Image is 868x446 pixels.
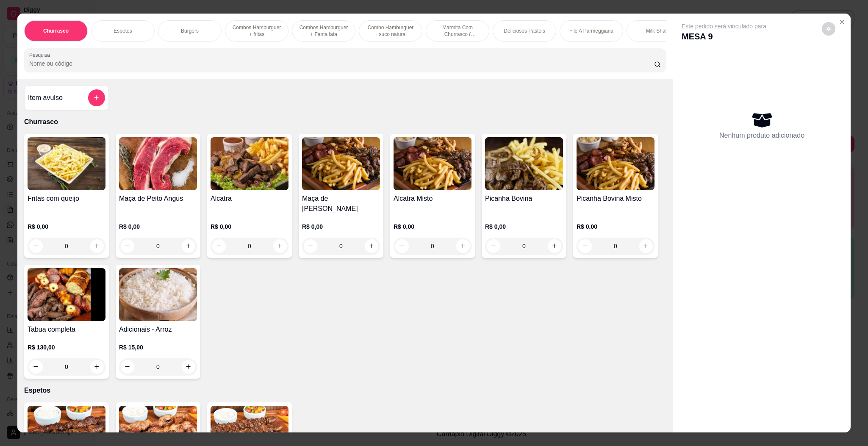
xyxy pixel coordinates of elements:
[43,28,69,34] p: Churrasco
[24,117,666,127] p: Churrasco
[28,268,105,321] img: product-image
[822,22,835,36] button: decrease-product-quantity
[119,324,197,335] h4: Adicionais - Arroz
[299,24,348,38] p: Combos Hamburguer + Fanta lata
[119,194,197,204] h4: Maça de Peito Angus
[211,194,288,204] h4: Alcatra
[119,343,197,352] p: R$ 15,00
[28,194,105,204] h4: Fritas com queijo
[28,93,63,103] h4: Item avulso
[569,28,613,34] p: Filé A Parmeggiana
[485,222,563,231] p: R$ 0,00
[28,343,105,352] p: R$ 130,00
[835,15,849,29] button: Close
[24,385,666,396] p: Espetos
[121,360,134,374] button: decrease-product-quantity
[682,30,766,42] p: MESA 9
[211,222,288,231] p: R$ 0,00
[577,137,654,190] img: product-image
[302,222,380,231] p: R$ 0,00
[394,137,471,190] img: product-image
[114,28,132,34] p: Espetos
[28,222,105,231] p: R$ 0,00
[719,130,804,141] p: Nenhum produto adicionado
[182,360,195,374] button: increase-product-quantity
[211,137,288,190] img: product-image
[28,324,105,335] h4: Tabua completa
[88,89,105,106] button: add-separate-item
[433,24,482,38] p: Marmita Com Churrasco ( Novidade )
[577,222,654,231] p: R$ 0,00
[646,28,671,34] p: Milk Shake
[29,51,53,58] label: Pesquisa
[28,137,105,190] img: product-image
[119,268,197,321] img: product-image
[302,137,380,190] img: product-image
[577,194,654,204] h4: Picanha Bovina Misto
[119,137,197,190] img: product-image
[119,222,197,231] p: R$ 0,00
[682,22,766,30] p: Este pedido será vinculado para
[181,28,199,34] p: Burgers
[302,194,380,214] h4: Maça de [PERSON_NAME]
[394,194,471,204] h4: Alcatra Misto
[485,137,563,190] img: product-image
[485,194,563,204] h4: Picanha Bovina
[504,28,545,34] p: Deliciosos Pastéis
[232,24,281,38] p: Combos Hamburguer + fritas
[366,24,415,38] p: Combo Hamburguer + suco natural
[29,59,654,68] input: Pesquisa
[394,222,471,231] p: R$ 0,00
